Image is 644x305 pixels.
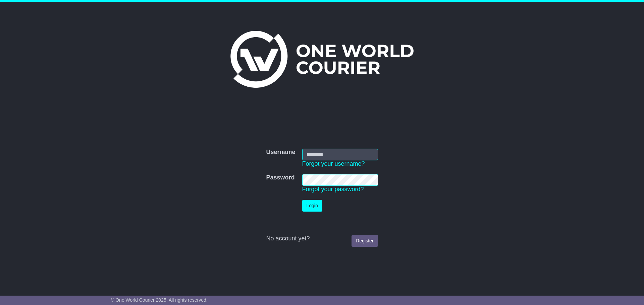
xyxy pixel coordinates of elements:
label: Username [266,149,295,156]
img: One World [230,31,414,88]
a: Register [352,235,378,247]
button: Login [302,200,322,212]
label: Password [266,174,294,181]
span: © One World Courier 2025. All rights reserved. [111,297,208,303]
a: Forgot your password? [302,186,364,193]
a: Forgot your username? [302,160,365,167]
div: No account yet? [266,235,378,242]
